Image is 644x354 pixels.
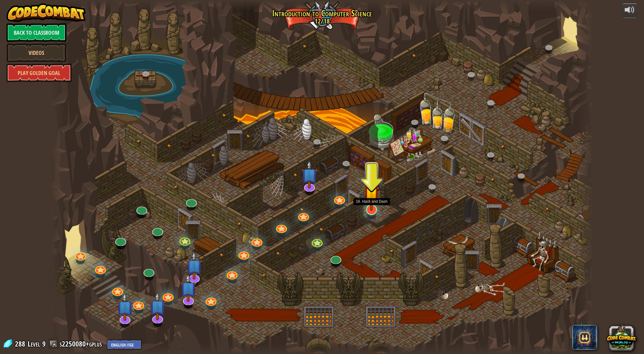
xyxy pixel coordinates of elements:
[301,161,318,189] img: level-banner-unstarted-subscriber.png
[622,3,637,18] button: Adjust volume
[15,339,27,349] span: 288
[364,176,379,211] img: level-banner-started.png
[180,274,197,302] img: level-banner-unstarted-subscriber.png
[7,64,72,82] a: Play Golden Goal
[186,252,202,280] img: level-banner-unstarted-subscriber.png
[7,3,86,22] img: CodeCombat - Learn how to code by playing a game
[7,23,66,42] a: Back to Classroom
[117,293,133,321] img: level-banner-unstarted-subscriber.png
[28,339,40,349] span: Level
[149,292,166,321] img: level-banner-unstarted-subscriber.png
[7,43,66,62] a: Videos
[60,339,104,349] a: s2250080+gplus
[42,339,46,349] span: 9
